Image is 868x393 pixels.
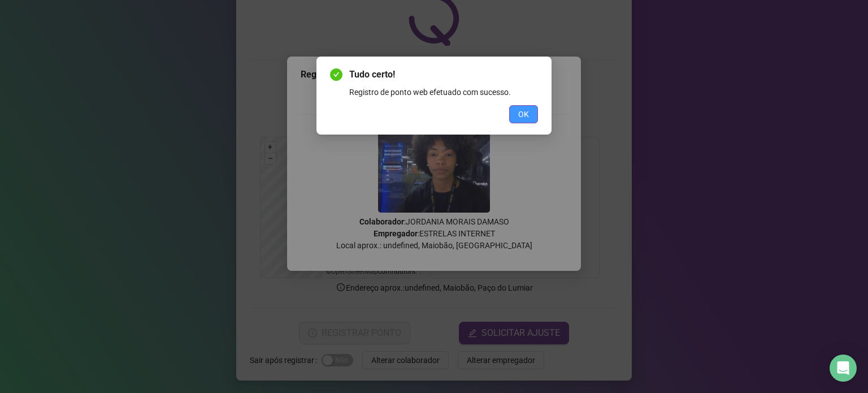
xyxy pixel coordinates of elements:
div: Open Intercom Messenger [830,355,857,382]
button: OK [509,105,538,123]
span: check-circle [330,68,342,81]
div: Registro de ponto web efetuado com sucesso. [349,86,538,98]
span: Tudo certo! [349,68,538,81]
span: OK [518,108,529,120]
